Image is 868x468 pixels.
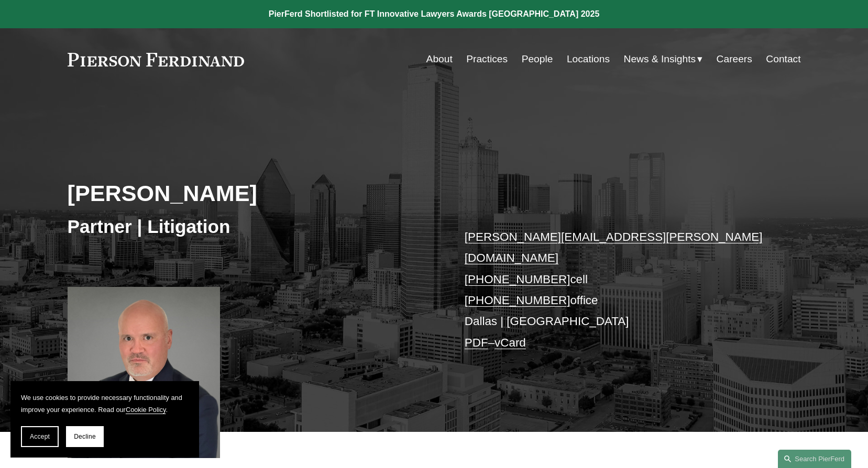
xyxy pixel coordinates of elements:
[68,180,434,207] h2: [PERSON_NAME]
[426,49,453,69] a: About
[68,215,434,238] h3: Partner | Litigation
[30,433,50,440] span: Accept
[74,433,96,440] span: Decline
[465,273,570,286] a: [PHONE_NUMBER]
[495,336,526,349] a: vCard
[522,49,553,69] a: People
[766,49,800,69] a: Contact
[624,49,703,69] a: folder dropdown
[66,426,104,447] button: Decline
[465,336,488,349] a: PDF
[21,426,59,447] button: Accept
[10,381,199,458] section: Cookie banner
[567,49,610,69] a: Locations
[466,49,508,69] a: Practices
[21,392,189,416] p: We use cookies to provide necessary functionality and improve your experience. Read our .
[778,450,851,468] a: Search this site
[465,294,570,307] a: [PHONE_NUMBER]
[465,227,770,353] p: cell office Dallas | [GEOGRAPHIC_DATA] –
[624,50,696,69] span: News & Insights
[465,230,763,264] a: [PERSON_NAME][EMAIL_ADDRESS][PERSON_NAME][DOMAIN_NAME]
[717,49,752,69] a: Careers
[126,406,166,414] a: Cookie Policy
